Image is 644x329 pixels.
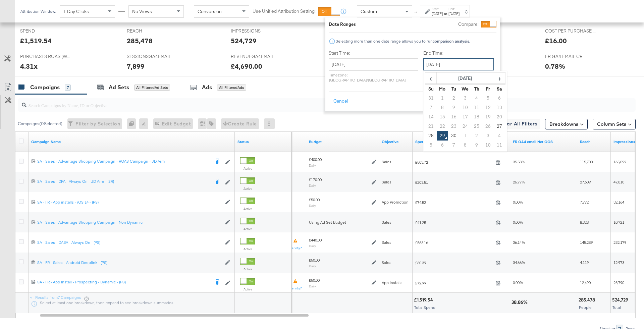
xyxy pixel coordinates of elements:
a: The total amount spent to date. [415,139,507,145]
span: 232,179 [613,240,626,245]
span: Custom [361,8,377,14]
sub: Daily [309,264,316,268]
span: Clear All Filters [499,120,537,128]
td: 8 [460,141,471,150]
span: FR GA4 EMAIL CR [545,53,595,60]
td: 11 [471,103,482,112]
span: Sales [382,159,391,164]
th: Th [471,84,482,94]
a: SA - FR - Sales - Android Deeplink - (PS) [37,260,222,266]
strong: comparison analysis [433,39,469,44]
div: All Filtered Ads [217,85,246,91]
span: 8,328 [580,220,589,225]
span: £203.51 [415,180,493,185]
td: 12 [482,103,494,112]
th: [DATE] [437,73,494,84]
td: 14 [425,112,437,122]
div: 285,478 [127,36,153,46]
span: 26.77% [513,179,525,184]
span: PURCHASES ROAS (WEBSITE EVENTS) [20,53,70,60]
span: 145,289 [580,240,593,245]
div: SA - FR - App Install - Prospecting - Dynamic - (PS) [37,279,210,285]
div: 4.31x [20,61,38,71]
span: SPEND [20,28,70,34]
label: Active [240,227,255,231]
strong: to [443,11,448,16]
label: Active [240,287,255,291]
td: 5 [425,141,437,150]
td: 9 [471,141,482,150]
label: Active [240,207,255,211]
a: SA - FR - App installs - iOS 14 - (PS) [37,200,222,205]
a: The number of times your ad was served. On mobile apps an ad is counted as served the first time ... [613,139,642,145]
div: 7 [65,85,71,91]
span: 4,119 [580,260,589,265]
span: 0.00% [513,200,523,205]
button: Clear All Filters [496,119,540,129]
div: £50.00 [309,278,320,283]
div: Ads [202,84,212,91]
td: 31 [425,94,437,103]
div: £170.00 [309,177,322,182]
td: 4 [494,131,505,141]
label: Active [240,186,255,191]
td: 19 [482,112,494,122]
label: Compare: [458,21,479,28]
label: Start Time: [329,50,418,56]
a: SA - Sales - DABA - Always On - (PS) [37,240,222,245]
span: 12,490 [580,280,591,285]
div: Using Ad Set Budget [309,220,376,225]
div: SA - FR - Sales - Android Deeplink - (PS) [37,260,222,265]
span: REVENUEGA4EMAIL [231,53,281,60]
span: No Views [132,8,152,14]
span: Sales [382,240,391,245]
span: 36.14% [513,240,525,245]
span: 1 Day Clicks [63,8,89,14]
a: FR GA4 Net COS [513,139,575,145]
label: End: [448,7,460,11]
div: SA - Sales - Advantage Shopping Campaign - ROAS Campaign - JD Arm [37,159,210,164]
span: Sales [382,220,391,225]
span: 47,810 [613,179,624,184]
td: 20 [494,112,505,122]
td: 22 [437,122,448,131]
a: SA - FR - App Install - Prospecting - Dynamic - (PS) [37,279,210,286]
th: Su [425,84,437,94]
p: Timezone: [GEOGRAPHIC_DATA]/[GEOGRAPHIC_DATA] [329,72,418,83]
div: £1,519.54 [414,297,435,303]
div: Campaigns [30,84,60,91]
a: The number of people your ad was served to. [580,139,608,145]
span: 12,973 [613,260,624,265]
td: 15 [437,112,448,122]
sub: Daily [309,284,316,288]
span: SESSIONSGA4EMAIL [127,53,177,60]
a: Shows the current state of your Ad Campaign. [237,139,289,145]
td: 18 [471,112,482,122]
span: People [579,305,592,310]
span: 35.58% [513,159,525,164]
div: 0 [127,118,139,129]
td: 26 [482,122,494,131]
div: [DATE] [448,11,460,16]
div: 38.86% [512,299,530,306]
span: ‹ [426,73,436,83]
div: 7,899 [127,61,145,71]
span: 27,609 [580,179,591,184]
span: 0.00% [513,280,523,285]
div: SA - Sales - Advantage Shopping Campaign - Non Dynamic [37,220,222,225]
span: Sales [382,179,391,184]
a: Your campaign's objective. [382,139,410,145]
span: App Installs [382,280,402,285]
a: SA - Sales - DPA - Always On - JD Arm - (SR) [37,179,210,185]
sub: Daily [309,163,316,167]
div: Ad Sets [109,84,129,91]
td: 1 [460,131,471,141]
label: Active [240,166,255,171]
td: 30 [448,131,460,141]
span: Total Spend [414,305,435,310]
span: REACH [127,28,177,34]
td: 7 [448,141,460,150]
span: › [494,73,505,83]
input: Search Campaigns by Name, ID or Objective [26,96,579,109]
